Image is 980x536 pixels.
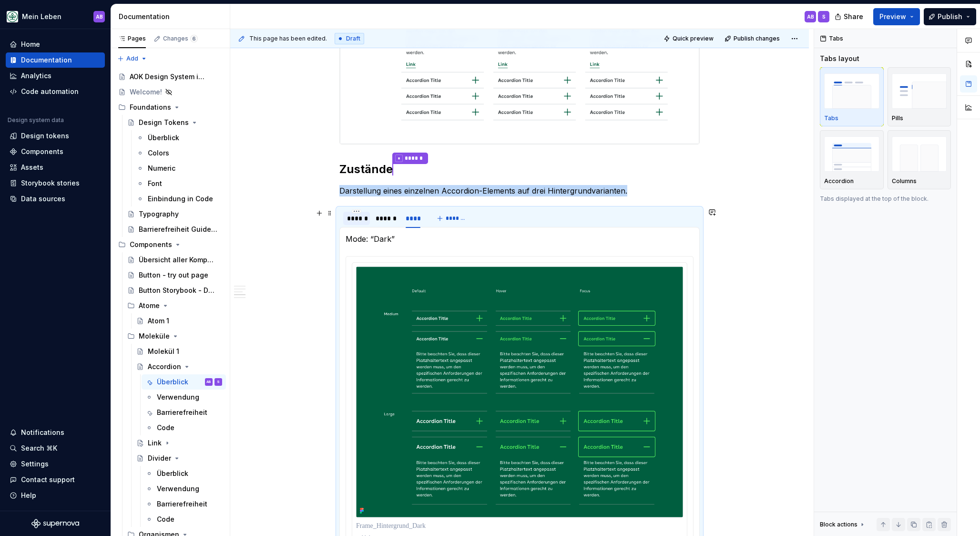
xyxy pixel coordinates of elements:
div: Typography [139,209,179,219]
span: 6 [190,35,198,42]
span: Quick preview [673,35,714,42]
a: Code [142,512,226,527]
a: Code [142,420,226,435]
button: Publish [924,8,976,25]
div: Atome [123,298,226,313]
div: Moleküle [139,331,170,341]
div: Design system data [8,116,64,124]
button: Publish changes [722,32,784,45]
button: Share [830,8,869,25]
button: Preview [873,8,920,25]
div: Documentation [21,55,72,65]
button: placeholderPills [888,67,951,126]
a: Font [133,176,226,191]
div: AB [807,13,814,21]
div: Einbindung in Code [148,194,213,204]
a: Überblick [133,130,226,145]
div: Code automation [21,87,79,96]
div: Settings [21,459,49,469]
div: Übersicht aller Komponenten [139,255,217,265]
div: Barrierefreiheit Guidelines [139,225,217,234]
div: Notifications [21,428,64,437]
div: Help [21,491,36,500]
span: Publish [938,12,962,21]
span: Publish changes [734,35,780,42]
a: Link [133,435,226,451]
p: Columns [892,177,917,185]
a: Verwendung [142,390,226,405]
div: Code [157,423,174,433]
a: Molekül 1 [133,344,226,359]
div: S [217,377,220,387]
div: Search ⌘K [21,443,57,453]
img: df5db9ef-aba0-4771-bf51-9763b7497661.png [7,11,18,22]
div: Link [148,438,162,448]
div: Code [157,515,174,524]
a: Divider [133,451,226,466]
a: Analytics [6,68,105,83]
button: Search ⌘K [6,441,105,456]
a: Button Storybook - Durchstich! [123,283,226,298]
a: Numeric [133,161,226,176]
div: Moleküle [123,329,226,344]
div: Home [21,40,40,49]
a: Design tokens [6,128,105,144]
div: AB [206,377,211,387]
button: Quick preview [661,32,718,45]
div: Design Tokens [139,118,189,127]
span: This page has been edited. [249,35,327,42]
button: Mein LebenAB [2,6,109,27]
img: placeholder [824,136,879,171]
div: Welcome! [130,87,162,97]
div: Verwendung [157,392,199,402]
h2: Zustände [339,162,700,177]
a: Überblick [142,466,226,481]
div: Assets [21,163,43,172]
img: placeholder [824,73,879,108]
button: placeholderAccordion [820,130,884,189]
div: Accordion [148,362,181,371]
div: Button Storybook - Durchstich! [139,286,217,295]
div: Foundations [114,100,226,115]
div: Numeric [148,164,175,173]
div: Barrierefreiheit [157,499,207,509]
a: Code automation [6,84,105,99]
a: Typography [123,206,226,222]
div: Block actions [820,521,857,528]
img: placeholder [892,73,947,108]
a: Settings [6,456,105,472]
div: Verwendung [157,484,199,494]
div: Foundations [130,103,171,112]
a: Welcome! [114,84,226,100]
span: Share [844,12,863,21]
div: Divider [148,454,171,463]
a: ÜberblickABS [142,374,226,390]
div: Mein Leben [22,12,61,21]
span: Draft [346,35,360,42]
div: Contact support [21,475,75,484]
span: Add [126,55,138,62]
a: Barrierefreiheit [142,496,226,512]
a: Barrierefreiheit [142,405,226,420]
a: Components [6,144,105,159]
div: S [822,13,826,21]
div: Analytics [21,71,51,81]
div: Changes [163,35,198,42]
svg: Supernova Logo [31,519,79,528]
a: Atom 1 [133,313,226,329]
a: Colors [133,145,226,161]
p: Darstellung eines einzelnen Accordion-Elements auf drei Hintergrundvarianten. [339,185,700,196]
div: Überblick [148,133,179,143]
div: Atome [139,301,160,310]
a: Verwendung [142,481,226,496]
p: Pills [892,114,903,122]
a: Data sources [6,191,105,206]
a: Home [6,37,105,52]
button: placeholderTabs [820,67,884,126]
a: Assets [6,160,105,175]
div: Block actions [820,518,866,531]
a: Design Tokens [123,115,226,130]
a: AOK Design System in Arbeit [114,69,226,84]
a: Button - try out page [123,268,226,283]
div: AOK Design System in Arbeit [130,72,208,82]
